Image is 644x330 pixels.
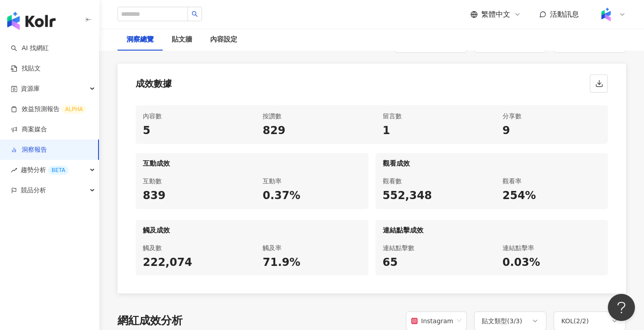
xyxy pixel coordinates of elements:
[21,180,46,200] span: 競品分析
[503,176,601,186] div: 觀看率
[550,10,579,19] span: 活動訊息
[21,79,40,99] span: 資源庫
[503,111,601,121] div: 分享數
[143,111,241,121] div: 內容數
[263,255,361,270] div: 71.9%
[143,188,241,204] div: 839
[482,316,522,326] div: 貼文類型 ( 3 / 3 )
[136,220,368,237] div: 觸及成效
[383,123,481,139] div: 1
[263,188,361,204] div: 0.37%
[561,316,589,326] div: KOL ( 2 / 2 )
[11,167,17,173] span: rise
[263,176,361,186] div: 互動率
[21,160,69,180] span: 趨勢分析
[143,242,241,253] div: 觸及數
[143,123,241,139] div: 5
[503,123,601,139] div: 9
[376,153,608,170] div: 觀看成效
[376,220,608,237] div: 連結點擊成效
[383,242,481,253] div: 連結點擊數
[11,145,47,154] a: 洞察報告
[503,242,601,253] div: 連結點擊率
[143,255,241,270] div: 222,074
[192,11,198,17] span: search
[263,111,361,121] div: 按讚數
[383,188,481,204] div: 552,348
[210,34,237,45] div: 內容設定
[11,105,86,114] a: 效益預測報告ALPHA
[481,9,510,19] span: 繁體中文
[136,77,172,90] div: 成效數據
[263,123,361,139] div: 829
[172,34,192,45] div: 貼文牆
[411,312,453,330] div: Instagram
[503,255,601,270] div: 0.03%
[383,255,481,270] div: 65
[7,12,56,30] img: logo
[383,111,481,121] div: 留言數
[11,125,47,134] a: 商案媒合
[608,294,635,321] iframe: Help Scout Beacon - Open
[11,44,49,53] a: searchAI 找網紅
[118,313,183,329] div: 網紅成效分析
[136,153,368,170] div: 互動成效
[48,166,69,175] div: BETA
[127,34,154,45] div: 洞察總覽
[263,242,361,253] div: 觸及率
[383,176,481,186] div: 觀看數
[143,176,241,186] div: 互動數
[597,6,615,23] img: Kolr%20app%20icon%20%281%29.png
[503,188,601,204] div: 254%
[11,64,41,73] a: 找貼文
